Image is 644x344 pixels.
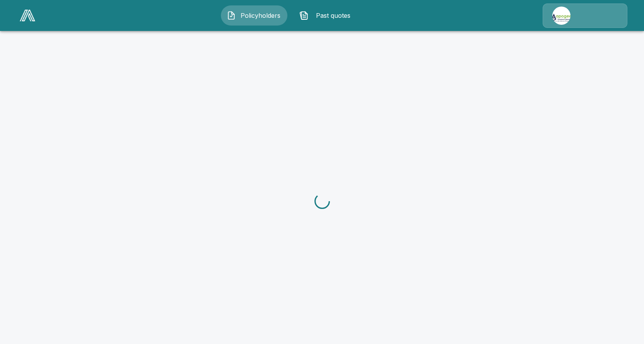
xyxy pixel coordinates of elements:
button: Policyholders IconPolicyholders [221,5,287,26]
span: Past quotes [312,11,354,20]
span: Policyholders [239,11,282,20]
button: Past quotes IconPast quotes [294,5,360,26]
img: Policyholders Icon [227,11,236,20]
img: AA Logo [20,10,35,21]
img: Past quotes Icon [299,11,309,20]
